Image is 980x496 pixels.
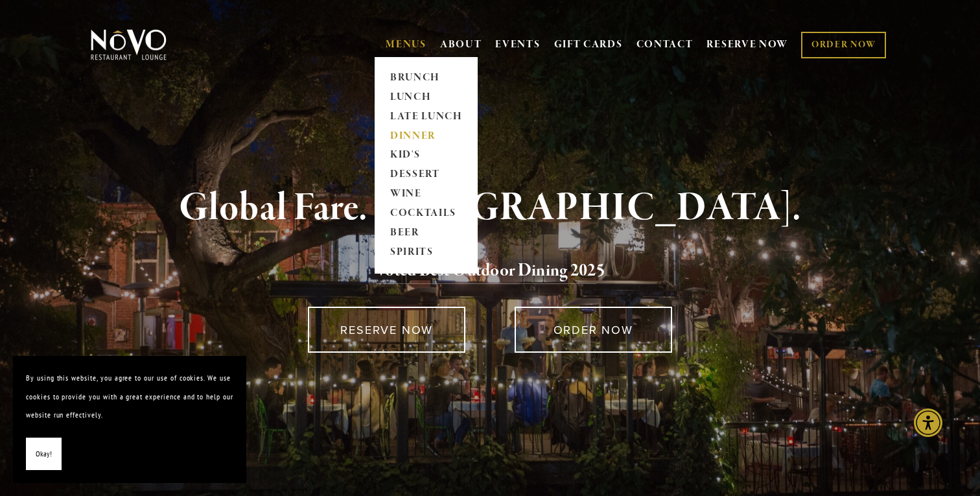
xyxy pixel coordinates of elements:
[706,32,788,57] a: RESERVE NOW
[440,38,482,51] a: ABOUT
[386,204,467,224] a: COCKTAILS
[386,107,467,126] a: LATE LUNCH
[636,32,694,57] a: CONTACT
[515,307,672,353] a: ORDER NOW
[26,438,62,471] button: Okay!
[386,126,467,146] a: DINNER
[179,183,800,233] strong: Global Fare. [GEOGRAPHIC_DATA].
[386,165,467,185] a: DESSERT
[375,259,596,284] a: Voted Best Outdoor Dining 202
[386,146,467,165] a: KID'S
[88,29,169,61] img: Novo Restaurant &amp; Lounge
[36,445,52,464] span: Okay!
[801,32,886,58] a: ORDER NOW
[386,38,426,51] a: MENUS
[112,257,868,285] h2: 5
[386,185,467,204] a: WINE
[386,243,467,263] a: SPIRITS
[386,224,467,243] a: BEER
[914,408,942,437] div: Accessibility Menu
[13,356,246,483] section: Cookie banner
[26,369,233,425] p: By using this website, you agree to our use of cookies. We use cookies to provide you with a grea...
[386,68,467,88] a: BRUNCH
[386,88,467,107] a: LUNCH
[495,38,540,51] a: EVENTS
[554,32,623,57] a: GIFT CARDS
[308,307,465,353] a: RESERVE NOW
